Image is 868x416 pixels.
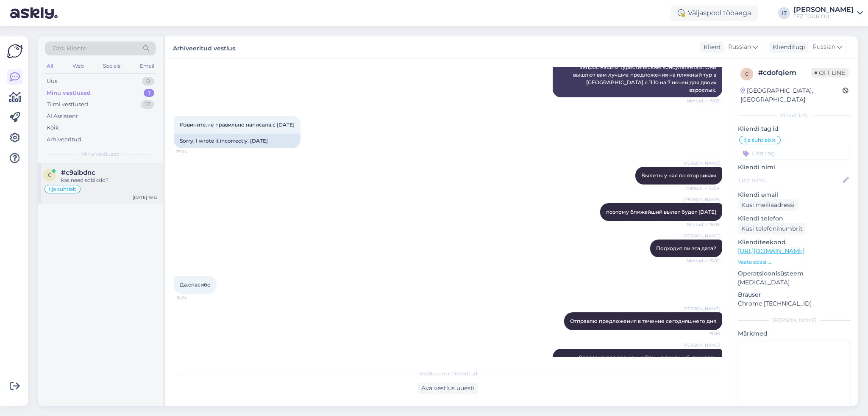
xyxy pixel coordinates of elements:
div: kas need sobiksid? [61,176,158,184]
p: Chrome [TECHNICAL_ID] [738,299,851,308]
span: [PERSON_NAME] [683,233,720,239]
span: Извините.не правильно написала.с [DATE] [180,121,295,128]
span: #c9aibdnc [61,169,95,176]
div: Tiimi vestlused [47,100,88,109]
div: Email [138,61,156,72]
p: Kliendi nimi [738,163,851,172]
span: Russian [812,42,835,52]
span: Отправлю предложения в течение сегодняшнего дня [570,318,716,324]
div: Arhiveeritud [47,135,81,144]
div: Minu vestlused [47,89,91,97]
div: [PERSON_NAME] [738,317,851,324]
input: Lisa nimi [738,176,841,185]
div: IT [778,7,790,19]
p: Kliendi tag'id [738,124,851,133]
span: Minu vestlused [81,150,120,158]
div: Klienditugi [769,43,805,52]
div: Kliendi info [738,112,851,119]
span: [PERSON_NAME] [683,160,720,166]
div: Küsi meiliaadressi [738,199,798,211]
p: Brauser [738,290,851,299]
span: 15:04 [176,149,208,155]
span: Nähtud ✓ 15:05 [687,221,720,228]
div: [PERSON_NAME] [793,6,854,13]
label: Arhiveeritud vestlus [173,41,235,53]
div: 12 [141,100,154,109]
div: Ava vestlus uuesti [418,383,478,394]
div: Küsi telefoninumbrit [738,223,806,234]
span: c [745,71,749,77]
span: Nähtud ✓ 15:04 [686,185,720,191]
span: Vestlus on arhiveeritud [419,370,477,377]
div: 0 [142,77,154,85]
p: Vaata edasi ... [738,258,851,266]
div: Sorry, I wrote it incorrectly. [DATE] [174,134,300,148]
input: Lisa tag [738,147,851,160]
span: поэтому ближайший вылет будет [DATE] [606,209,716,215]
div: Uus [47,77,57,85]
div: AI Assistent [47,112,78,121]
span: c [48,172,52,178]
p: Operatsioonisüsteem [738,269,851,278]
span: Russian [728,42,751,52]
p: Kliendi telefon [738,214,851,223]
span: Nähtud ✓ 15:05 [687,258,720,264]
div: 1 [144,89,154,97]
div: # cdofqiem [758,68,811,78]
span: Ilja suhtleb [743,138,771,143]
p: Märkmed [738,329,851,338]
div: All [45,61,55,72]
span: Да.спасибо [180,281,211,288]
p: Kliendi email [738,190,851,199]
span: Otsi kliente [53,44,86,53]
span: Offline [811,68,849,77]
div: Kõik [47,124,59,132]
div: [GEOGRAPHIC_DATA], [GEOGRAPHIC_DATA] [740,86,843,104]
span: Ilja suhtleb [49,187,76,192]
div: TEZ TOUR OÜ [793,13,854,20]
span: [PERSON_NAME] [683,196,720,203]
img: Askly Logo [7,43,23,59]
div: Väljaspool tööaega [671,6,758,21]
a: [URL][DOMAIN_NAME] [738,247,804,255]
span: Подходит ли эта дата? [656,245,716,251]
span: Отправил предложения Вам на почту и буду ждать обратной связи. [579,354,718,368]
div: Web [71,61,86,72]
div: Спасибо за подробную информацию. Мы передадим ваш запрос нашим туристическим консультантам. Они в... [553,52,722,97]
span: Nähtud ✓ 15:03 [687,98,720,104]
div: Socials [101,61,122,72]
a: [PERSON_NAME]TEZ TOUR OÜ [793,6,863,20]
p: [MEDICAL_DATA] [738,278,851,287]
div: [DATE] 19:12 [133,194,158,201]
span: 15:06 [688,331,720,337]
span: Вылеты у нас по вторникам [641,172,716,179]
p: Klienditeekond [738,238,851,247]
span: [PERSON_NAME] [683,342,720,348]
span: 15:05 [176,294,208,300]
span: [PERSON_NAME] [683,306,720,312]
div: Klient [700,43,721,52]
